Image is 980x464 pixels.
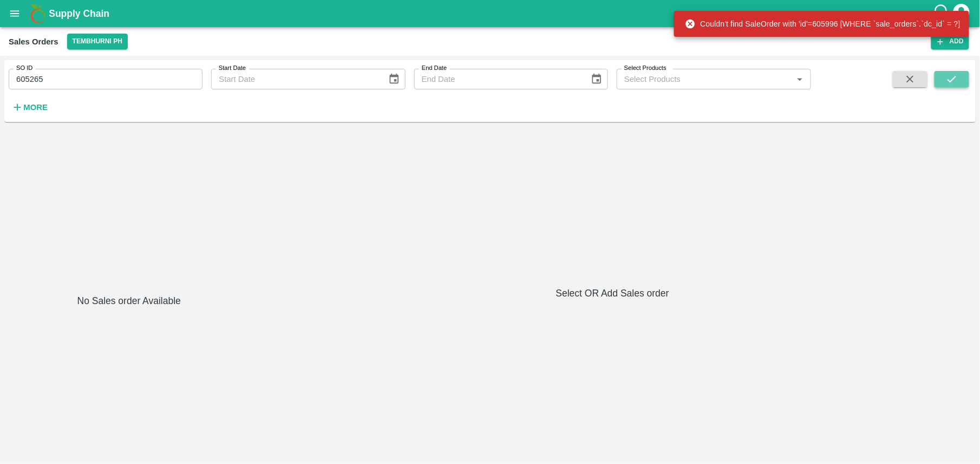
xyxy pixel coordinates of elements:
[254,286,972,301] h6: Select OR Add Sales order
[414,69,582,89] input: End Date
[384,69,404,89] button: Choose date
[685,14,961,34] div: Couldn't find SaleOrder with 'id'=605996 [WHERE `sale_orders`.`dc_id` = ?]
[422,64,447,73] label: End Date
[9,69,202,89] input: Enter SO ID
[2,1,27,26] button: open drawer
[9,98,50,117] button: More
[16,64,32,73] label: SO ID
[77,293,181,455] h6: No Sales order Available
[933,4,952,23] div: customer-support
[211,69,379,89] input: Start Date
[624,64,667,73] label: Select Products
[952,2,971,25] div: account of current user
[67,34,128,49] button: Select DC
[49,6,933,21] a: Supply Chain
[793,72,807,86] button: Open
[23,103,48,112] strong: More
[49,8,109,19] b: Supply Chain
[931,34,969,49] button: Add
[9,35,58,49] div: Sales Orders
[219,64,246,73] label: Start Date
[586,69,607,89] button: Choose date
[27,3,49,24] img: logo
[620,72,789,86] input: Select Products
